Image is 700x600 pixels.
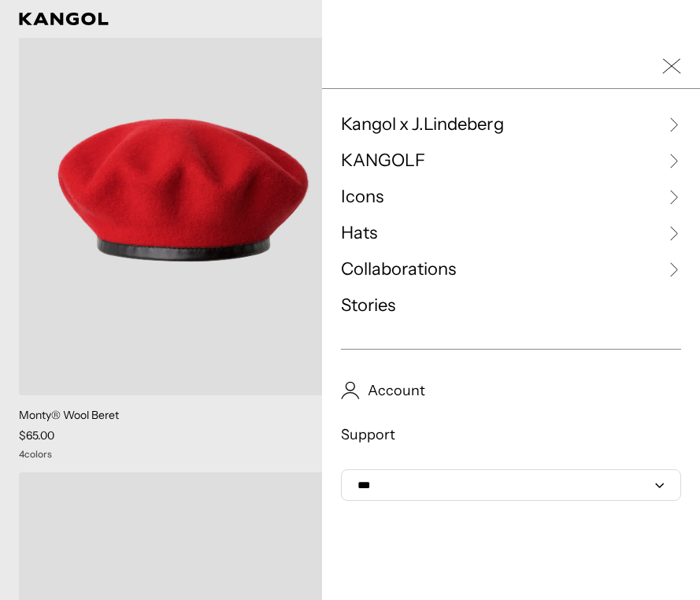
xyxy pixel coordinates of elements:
[341,469,681,501] select: Select Currency
[662,57,681,76] button: Close Mobile Nav
[341,425,395,444] span: Support
[341,221,377,245] span: Hats
[341,257,681,281] a: Collaborations
[341,185,383,209] span: Icons
[360,381,425,400] span: Account
[341,257,456,281] span: Collaborations
[341,221,681,245] a: Hats
[341,149,425,172] span: KANGOLF
[341,149,681,172] a: KANGOLF
[341,425,681,444] a: Support
[341,113,504,136] span: Kangol x J.Lindeberg
[341,113,681,136] a: Kangol x J.Lindeberg
[341,381,681,400] a: Account
[341,294,681,317] a: Stories
[341,185,681,209] a: Icons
